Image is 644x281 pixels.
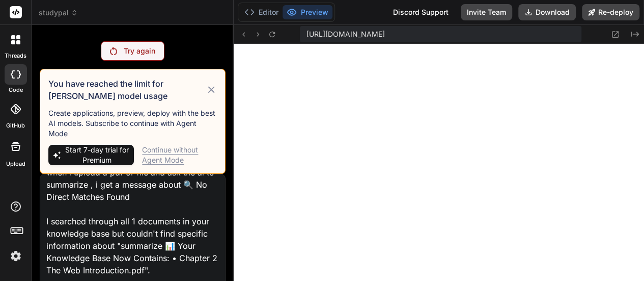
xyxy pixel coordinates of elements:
[6,160,25,168] label: Upload
[461,4,512,20] button: Invite Team
[7,247,24,265] img: settings
[123,46,155,56] p: Try again
[6,121,25,130] label: GitHub
[234,44,644,281] iframe: Preview
[48,145,134,165] button: Start 7-day trial for Premium
[142,145,217,165] div: Continue without Agent Mode
[283,5,332,19] button: Preview
[48,108,217,139] p: Create applications, preview, deploy with the best AI models. Subscribe to continue with Agent Mode
[64,145,130,165] span: Start 7-day trial for Premium
[48,78,206,102] h3: You have reached the limit for [PERSON_NAME] model usage
[240,5,283,19] button: Editor
[582,4,639,20] button: Re-deploy
[9,86,23,94] label: code
[306,29,384,39] span: [URL][DOMAIN_NAME]
[5,52,26,60] label: threads
[39,8,78,18] span: studypal
[387,4,455,20] div: Discord Support
[518,4,576,20] button: Download
[110,47,117,55] img: Retry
